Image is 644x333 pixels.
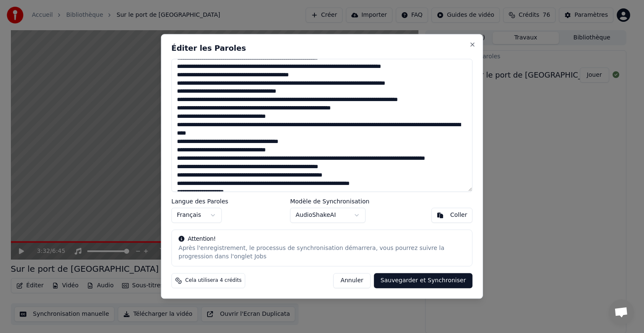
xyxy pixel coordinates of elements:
label: Langue des Paroles [171,199,229,205]
h2: Éditer les Paroles [171,44,473,52]
div: Après l'enregistrement, le processus de synchronisation démarrera, vous pourrez suivre la progres... [179,245,465,261]
button: Sauvegarder et Synchroniser [374,273,473,289]
button: Annuler [333,273,370,289]
button: Coller [431,208,473,223]
div: Attention! [179,235,465,244]
span: Cela utilisera 4 crédits [185,278,241,284]
label: Modèle de Synchronisation [290,199,369,205]
div: Coller [450,211,467,220]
